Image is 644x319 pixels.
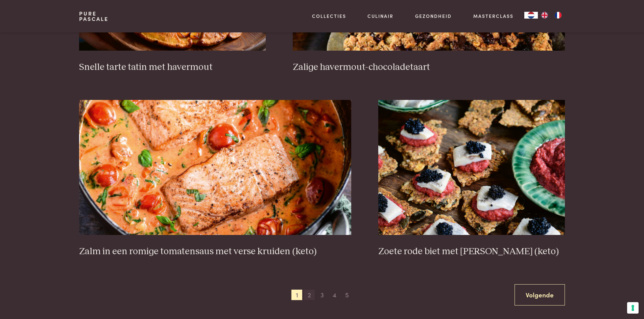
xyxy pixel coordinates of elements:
h3: Zoete rode biet met [PERSON_NAME] (keto) [378,246,565,258]
a: Zoete rode biet met zure haring (keto) Zoete rode biet met [PERSON_NAME] (keto) [378,100,565,257]
h3: Zalm in een romige tomatensaus met verse kruiden (keto) [79,246,351,258]
span: 2 [304,290,315,300]
span: 3 [317,290,328,300]
h3: Zalige havermout-chocoladetaart [293,61,565,73]
div: Language [524,12,538,19]
button: Uw voorkeuren voor toestemming voor trackingtechnologieën [627,302,639,314]
a: Collecties [312,12,346,20]
a: Volgende [515,284,565,305]
span: 4 [329,290,340,300]
span: 5 [342,290,353,300]
h3: Snelle tarte tatin met havermout [79,61,266,73]
a: PurePascale [79,11,109,22]
a: NL [524,12,538,19]
a: FR [551,12,565,19]
a: Gezondheid [415,12,452,20]
aside: Language selected: Nederlands [524,12,565,19]
span: 1 [291,290,302,300]
img: Zoete rode biet met zure haring (keto) [378,100,565,235]
a: Culinair [367,12,393,20]
ul: Language list [538,12,565,19]
a: EN [538,12,551,19]
a: Masterclass [473,12,514,20]
a: Zalm in een romige tomatensaus met verse kruiden (keto) Zalm in een romige tomatensaus met verse ... [79,100,351,257]
img: Zalm in een romige tomatensaus met verse kruiden (keto) [79,100,351,235]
